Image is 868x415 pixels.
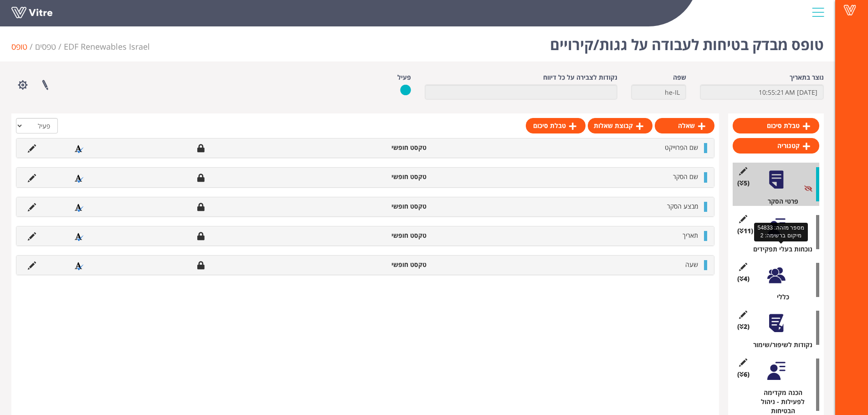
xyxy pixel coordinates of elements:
[737,274,750,283] span: (4 )
[588,118,652,133] a: קבוצת שאלות
[737,370,750,379] span: (6 )
[740,197,819,206] div: פרטי הסקר
[733,118,819,133] a: טבלת סיכום
[673,172,698,181] span: שם הסקר
[790,73,824,82] label: נוצר בתאריך
[400,84,411,96] img: yes
[64,41,150,52] span: 269
[683,231,698,240] span: תאריך
[673,73,686,82] label: שפה
[733,138,819,154] a: קטגוריה
[543,73,617,82] label: נקודות לצבירה על כל דיווח
[667,202,698,210] span: מבצע הסקר
[740,292,819,302] div: כללי
[329,231,431,240] li: טקסט חופשי
[329,143,431,152] li: טקסט חופשי
[329,260,431,269] li: טקסט חופשי
[737,179,750,188] span: (5 )
[740,340,819,349] div: נקודות לשיפור/שימור
[685,260,698,269] span: שעה
[754,223,808,241] div: מספר מזהה: 54833 מיקום ברשימה: 2
[329,202,431,211] li: טקסט חופשי
[329,172,431,181] li: טקסט חופשי
[737,226,753,236] span: (11 )
[35,41,56,52] a: טפסים
[737,322,750,331] span: (2 )
[397,73,411,82] label: פעיל
[11,41,35,53] li: טופס
[550,23,824,61] h1: טופס מבדק בטיחות לעבודה על גגות/קירויים
[655,118,714,133] a: שאלה
[526,118,586,133] a: טבלת סיכום
[740,245,819,254] div: נוכחות בעלי תפקידים
[665,143,698,152] span: שם הפרוייקט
